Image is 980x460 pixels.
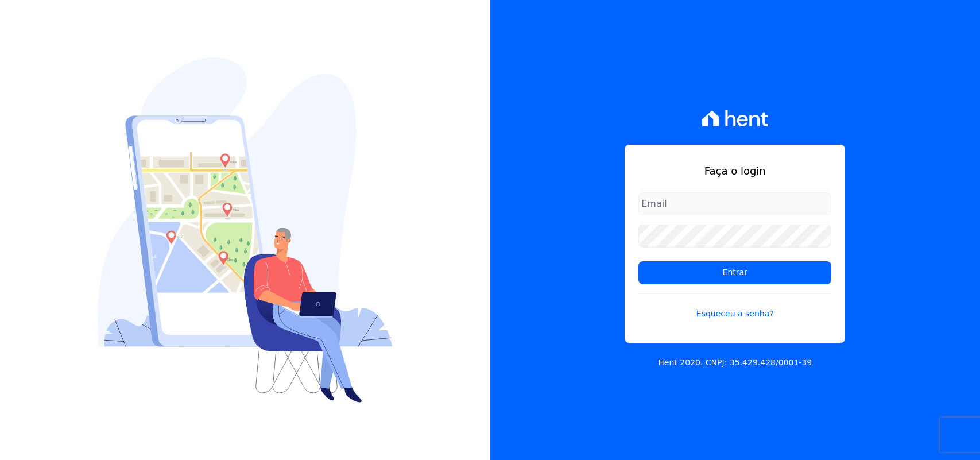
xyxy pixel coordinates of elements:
input: Entrar [638,261,831,284]
img: Login [98,57,393,403]
p: Hent 2020. CNPJ: 35.429.428/0001-39 [658,357,812,369]
h1: Faça o login [638,163,831,179]
a: Esqueceu a senha? [638,293,831,320]
input: Email [638,192,831,215]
